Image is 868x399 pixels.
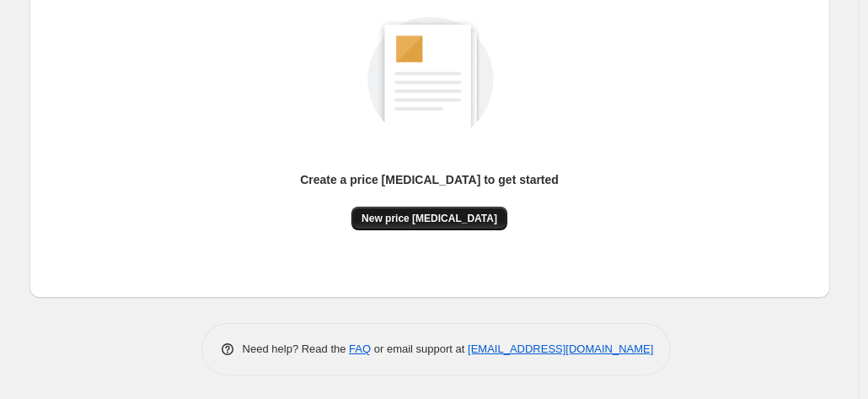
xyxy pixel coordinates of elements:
a: FAQ [349,342,371,355]
span: New price [MEDICAL_DATA] [362,212,497,225]
a: [EMAIL_ADDRESS][DOMAIN_NAME] [468,342,653,355]
button: New price [MEDICAL_DATA] [351,207,507,230]
span: or email support at [371,342,468,355]
span: Need help? Read the [243,342,350,355]
p: Create a price [MEDICAL_DATA] to get started [300,171,559,188]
